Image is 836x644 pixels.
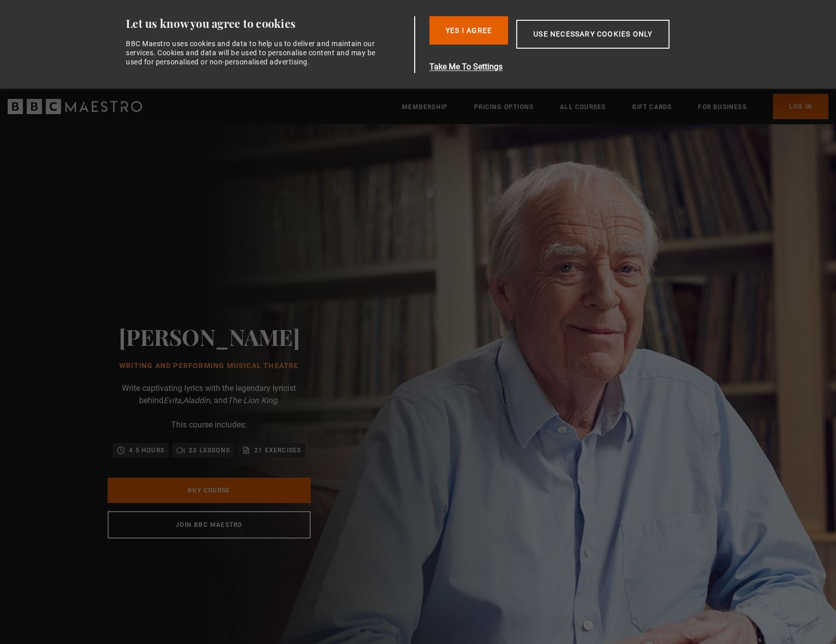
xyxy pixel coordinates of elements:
a: Join BBC Maestro [108,511,311,539]
div: BBC Maestro uses cookies and data to help us to deliver and maintain our services. Cookies and da... [126,39,382,67]
h1: Writing and Performing Musical Theatre [119,362,300,370]
a: Buy Course [108,478,311,503]
a: For business [698,102,746,112]
h2: [PERSON_NAME] [119,324,300,349]
i: The Lion King [227,396,277,405]
a: All Courses [560,102,606,112]
i: Evita [163,396,181,405]
svg: BBC Maestro [8,99,142,114]
a: Log In [773,94,828,119]
div: Let us know you agree to cookies [126,16,410,31]
a: Membership [402,102,448,112]
button: Yes I Agree [429,16,508,45]
p: 21 exercises [254,445,301,455]
p: 4.5 hours [129,445,164,455]
i: Aladdin [183,396,210,405]
p: 23 lessons [189,445,230,455]
nav: Primary [402,94,828,119]
p: Write captivating lyrics with the legendary lyricist behind , , and . [108,382,311,407]
p: This course includes: [171,419,247,431]
button: Use necessary cookies only [516,20,670,49]
a: Pricing Options [474,102,533,112]
button: Take Me To Settings [429,61,718,73]
a: Gift Cards [632,102,672,112]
